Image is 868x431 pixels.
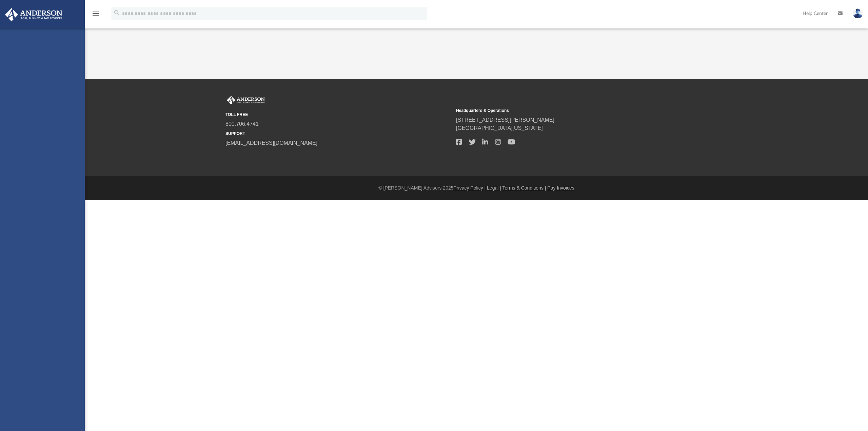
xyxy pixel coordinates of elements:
[85,184,868,192] div: © [PERSON_NAME] Advisors 2025
[454,185,486,191] a: Privacy Policy |
[113,9,121,17] i: search
[502,185,546,191] a: Terms & Conditions |
[456,125,543,131] a: [GEOGRAPHIC_DATA][US_STATE]
[225,112,451,118] small: TOLL FREE
[225,131,451,137] small: SUPPORT
[225,96,266,105] img: Anderson Advisors Platinum Portal
[225,121,259,127] a: 800.706.4741
[92,9,100,18] i: menu
[3,8,64,21] img: Anderson Advisors Platinum Portal
[225,140,317,146] a: [EMAIL_ADDRESS][DOMAIN_NAME]
[92,13,100,18] a: menu
[547,185,574,191] a: Pay Invoices
[853,8,863,18] img: User Pic
[487,185,501,191] a: Legal |
[456,107,682,114] small: Headquarters & Operations
[456,117,554,123] a: [STREET_ADDRESS][PERSON_NAME]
